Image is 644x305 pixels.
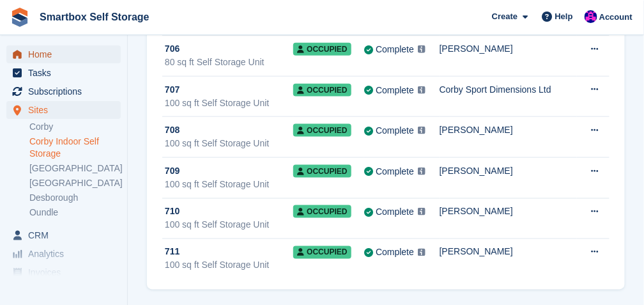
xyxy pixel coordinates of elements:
[34,6,155,27] a: Smartbox Self Storage
[28,82,105,100] span: Subscriptions
[165,97,293,110] div: 100 sq ft Self Storage Unit
[165,56,293,69] div: 80 sq ft Self Storage Unit
[165,259,293,272] div: 100 sq ft Self Storage Unit
[440,83,577,97] div: Corby Sport Dimensions Ltd
[165,164,180,178] span: 709
[28,226,105,244] span: CRM
[165,83,180,97] span: 707
[440,123,577,137] div: [PERSON_NAME]
[6,101,121,119] a: menu
[418,249,425,256] img: icon-info-grey-7440780725fd019a000dd9b08b2336e03edf1995a4989e88bcd33f0948082b44.svg
[6,82,121,100] a: menu
[165,178,293,191] div: 100 sq ft Self Storage Unit
[440,205,577,218] div: [PERSON_NAME]
[6,64,121,82] a: menu
[376,124,414,137] div: Complete
[165,205,180,218] span: 710
[28,64,105,82] span: Tasks
[376,246,414,260] div: Complete
[492,10,517,23] span: Create
[418,168,425,175] img: icon-info-grey-7440780725fd019a000dd9b08b2336e03edf1995a4989e88bcd33f0948082b44.svg
[6,45,121,63] a: menu
[376,205,414,219] div: Complete
[440,164,577,178] div: [PERSON_NAME]
[165,246,180,259] span: 711
[599,11,632,24] span: Account
[376,84,414,97] div: Complete
[10,8,29,27] img: stora-icon-8386f47178a22dfd0bd8f6a31ec36ba5ce8667c1dd55bd0f319d3a0aa187defe.svg
[293,124,351,137] span: Occupied
[165,218,293,231] div: 100 sq ft Self Storage Unit
[440,246,577,259] div: [PERSON_NAME]
[418,127,425,134] img: icon-info-grey-7440780725fd019a000dd9b08b2336e03edf1995a4989e88bcd33f0948082b44.svg
[555,10,573,23] span: Help
[165,123,180,137] span: 708
[418,86,425,94] img: icon-info-grey-7440780725fd019a000dd9b08b2336e03edf1995a4989e88bcd33f0948082b44.svg
[440,42,577,56] div: [PERSON_NAME]
[165,137,293,150] div: 100 sq ft Self Storage Unit
[585,10,597,23] img: Sam Austin
[6,263,121,281] a: menu
[29,177,121,189] a: [GEOGRAPHIC_DATA]
[293,165,351,178] span: Occupied
[376,43,414,56] div: Complete
[29,162,121,175] a: [GEOGRAPHIC_DATA]
[28,245,105,263] span: Analytics
[293,246,351,259] span: Occupied
[376,165,414,178] div: Complete
[293,84,351,97] span: Occupied
[418,208,425,215] img: icon-info-grey-7440780725fd019a000dd9b08b2336e03edf1995a4989e88bcd33f0948082b44.svg
[165,42,180,56] span: 706
[29,136,121,160] a: Corby Indoor Self Storage
[293,205,351,218] span: Occupied
[28,45,105,63] span: Home
[28,263,105,281] span: Invoices
[29,121,121,133] a: Corby
[6,226,121,244] a: menu
[29,192,121,204] a: Desborough
[29,207,121,219] a: Oundle
[6,245,121,263] a: menu
[28,101,105,119] span: Sites
[418,45,425,53] img: icon-info-grey-7440780725fd019a000dd9b08b2336e03edf1995a4989e88bcd33f0948082b44.svg
[293,43,351,56] span: Occupied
